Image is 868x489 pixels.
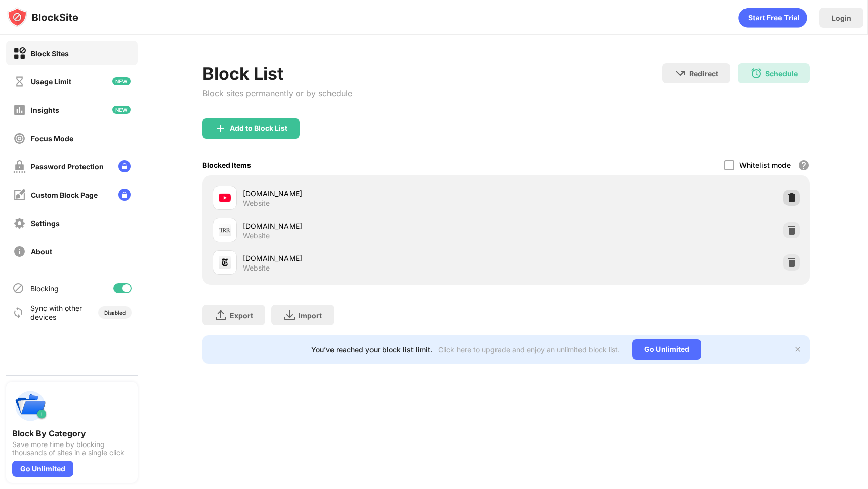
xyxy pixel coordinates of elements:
[13,245,26,258] img: about-off.svg
[31,247,52,256] div: About
[118,160,131,172] img: lock-menu.svg
[13,132,26,145] img: focus-off.svg
[12,282,24,294] img: blocking-icon.svg
[739,161,791,169] div: Whitelist mode
[202,161,251,169] div: Blocked Items
[31,106,59,114] div: Insights
[12,428,132,438] div: Block By Category
[219,192,231,204] img: favicons
[202,88,352,98] div: Block sites permanently or by schedule
[738,8,807,28] div: animation
[243,188,506,199] div: [DOMAIN_NAME]
[112,106,131,114] img: new-icon.svg
[689,69,718,78] div: Redirect
[13,189,26,201] img: customize-block-page-off.svg
[832,14,851,22] div: Login
[230,124,287,132] div: Add to Block List
[12,440,132,457] div: Save more time by blocking thousands of sites in a single click
[12,461,73,477] div: Go Unlimited
[31,162,104,171] div: Password Protection
[31,134,73,143] div: Focus Mode
[12,388,49,424] img: push-categories.svg
[12,306,24,319] img: sync-icon.svg
[13,104,26,116] img: insights-off.svg
[219,256,231,269] img: favicons
[230,311,253,320] div: Export
[13,217,26,230] img: settings-off.svg
[13,160,26,173] img: password-protection-off.svg
[438,345,620,354] div: Click here to upgrade and enjoy an unlimited block list.
[7,7,78,27] img: logo-blocksite.svg
[243,253,506,263] div: [DOMAIN_NAME]
[31,49,69,58] div: Block Sites
[243,220,506,231] div: [DOMAIN_NAME]
[243,263,270,273] div: Website
[13,47,26,60] img: block-on.svg
[112,77,131,85] img: new-icon.svg
[31,191,98,199] div: Custom Block Page
[30,284,59,293] div: Blocking
[794,345,802,353] img: x-button.svg
[243,199,270,208] div: Website
[30,304,82,321] div: Sync with other devices
[31,77,71,86] div: Usage Limit
[118,189,131,201] img: lock-menu.svg
[765,69,798,78] div: Schedule
[219,224,231,236] img: favicons
[299,311,322,320] div: Import
[243,231,270,240] div: Website
[13,75,26,88] img: time-usage-off.svg
[632,339,701,360] div: Go Unlimited
[31,219,60,228] div: Settings
[311,345,432,354] div: You’ve reached your block list limit.
[202,63,352,84] div: Block List
[104,309,126,316] div: Disabled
